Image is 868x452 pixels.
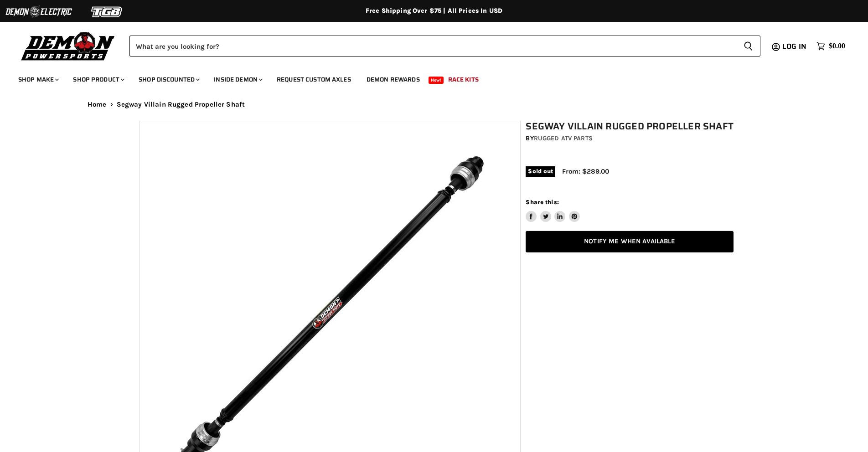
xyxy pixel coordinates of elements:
ul: Main menu [11,67,843,89]
div: Free Shipping Over $75 | All Prices In USD [69,7,799,15]
input: Search [129,36,736,56]
a: Demon Rewards [360,70,427,89]
button: Search [736,36,760,56]
span: Log in [782,41,806,52]
span: Share this: [526,199,558,205]
nav: Breadcrumbs [69,101,799,108]
a: Shop Make [11,70,64,89]
span: $0.00 [829,42,845,51]
a: $0.00 [812,40,850,53]
aside: Share this: [526,198,580,222]
span: Segway Villain Rugged Propeller Shaft [117,101,245,108]
img: Demon Electric Logo 2 [5,3,73,21]
a: Race Kits [441,70,486,89]
form: Product [129,36,760,56]
span: From: $289.00 [562,167,609,175]
a: Home [88,101,107,108]
a: Rugged ATV Parts [534,134,593,142]
img: Demon Powersports [18,30,118,62]
span: Sold out [526,166,555,176]
div: by [526,134,734,144]
a: Log in [778,42,812,51]
a: Notify Me When Available [526,231,734,252]
h1: Segway Villain Rugged Propeller Shaft [526,121,734,132]
a: Inside Demon [207,70,268,89]
a: Shop Discounted [132,70,205,89]
a: Request Custom Axles [270,70,358,89]
img: TGB Logo 2 [73,3,141,21]
a: Shop Product [66,70,130,89]
span: New! [429,77,444,84]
